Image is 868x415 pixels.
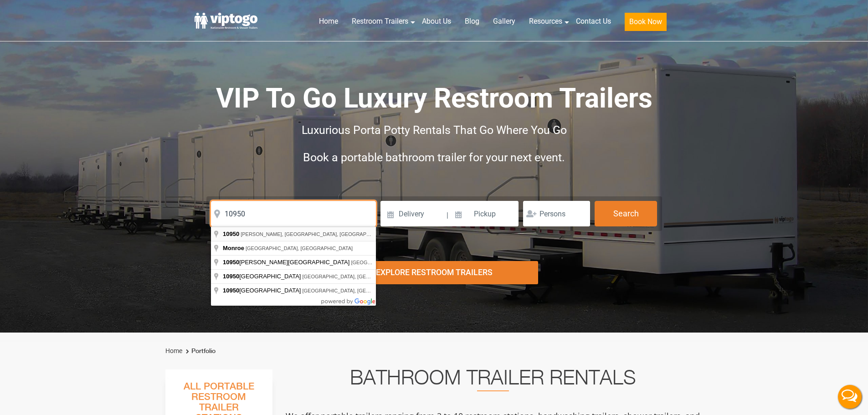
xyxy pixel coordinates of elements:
[625,13,667,31] button: Book Now
[832,379,868,415] button: Live Chat
[223,231,239,237] span: 10950
[618,11,673,36] a: Book Now
[351,260,513,265] span: [GEOGRAPHIC_DATA], [GEOGRAPHIC_DATA], [GEOGRAPHIC_DATA]
[595,201,657,226] button: Search
[330,261,538,284] div: Explore Restroom Trailers
[223,259,239,266] span: 10950
[447,201,448,230] span: |
[523,201,590,226] input: Persons
[302,288,464,293] span: [GEOGRAPHIC_DATA], [GEOGRAPHIC_DATA], [GEOGRAPHIC_DATA]
[303,151,565,164] span: Book a portable bathroom trailer for your next event.
[241,231,392,237] span: [PERSON_NAME], [GEOGRAPHIC_DATA], [GEOGRAPHIC_DATA]
[223,273,239,280] span: 10950
[216,82,652,114] span: VIP To Go Luxury Restroom Trailers
[312,11,345,31] a: Home
[223,245,244,251] span: Monroe
[415,11,458,31] a: About Us
[450,201,519,226] input: Pickup
[223,287,302,294] span: [GEOGRAPHIC_DATA]
[302,274,464,279] span: [GEOGRAPHIC_DATA], [GEOGRAPHIC_DATA], [GEOGRAPHIC_DATA]
[165,347,182,354] a: Home
[458,11,486,31] a: Blog
[380,201,446,226] input: Delivery
[223,259,351,266] span: [PERSON_NAME][GEOGRAPHIC_DATA]
[211,201,376,226] input: Where do you need your restroom?
[246,246,353,251] span: [GEOGRAPHIC_DATA], [GEOGRAPHIC_DATA]
[486,11,522,31] a: Gallery
[302,123,567,137] span: Luxurious Porta Potty Rentals That Go Where You Go
[345,11,415,31] a: Restroom Trailers
[285,369,701,391] h2: Bathroom Trailer Rentals
[223,273,302,280] span: [GEOGRAPHIC_DATA]
[223,287,239,294] span: 10950
[184,346,216,357] li: Portfolio
[569,11,618,31] a: Contact Us
[522,11,569,31] a: Resources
